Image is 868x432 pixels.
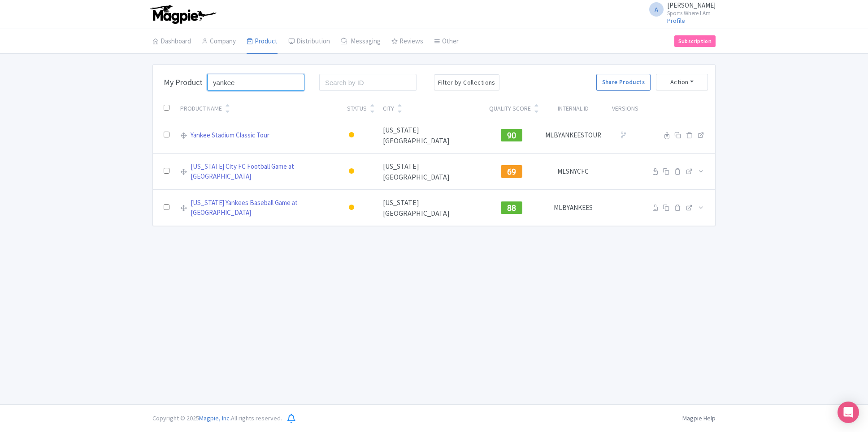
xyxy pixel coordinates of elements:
th: Versions [607,100,644,117]
a: Share Products [596,74,651,91]
img: logo-ab69f6fb50320c5b225c76a69d11143b.png [148,4,217,24]
a: 90 [501,130,522,139]
span: 88 [507,203,516,213]
a: [US_STATE] City FC Football Game at [GEOGRAPHIC_DATA] [191,162,336,182]
a: 88 [501,202,522,211]
span: Magpie, Inc. [199,414,231,422]
div: Status [347,104,367,113]
th: Internal ID [540,100,607,117]
div: Building [347,165,356,178]
a: A [PERSON_NAME] Sports Where I Am [644,2,716,16]
a: Messaging [341,29,381,54]
a: Other [434,29,459,54]
span: 69 [507,167,516,176]
td: MLBYANKEES [540,190,607,226]
div: Building [347,129,356,142]
button: Action [656,74,708,90]
td: [US_STATE][GEOGRAPHIC_DATA] [378,117,484,154]
a: Yankee Stadium Classic Tour [191,130,269,141]
div: City [383,104,394,113]
a: Reviews [391,29,423,54]
div: Quality Score [489,104,531,113]
td: [US_STATE][GEOGRAPHIC_DATA] [378,154,484,190]
a: Product [247,29,278,54]
a: Subscription [674,35,716,47]
div: Copyright © 2025 All rights reserved. [147,414,287,423]
div: Product Name [180,104,222,113]
a: [US_STATE] Yankees Baseball Game at [GEOGRAPHIC_DATA] [191,198,336,218]
a: Company [202,29,236,54]
div: Building [347,201,356,214]
span: [PERSON_NAME] [667,1,716,9]
td: MLSNYCFC [540,154,607,190]
span: A [649,2,664,17]
h3: My Product [164,77,203,87]
td: [US_STATE][GEOGRAPHIC_DATA] [378,190,484,226]
a: Profile [667,17,685,25]
input: Search by ID [319,74,417,91]
td: MLBYANKEESTOUR [540,117,607,154]
a: 69 [501,166,522,175]
span: 90 [507,131,516,140]
div: Open Intercom Messenger [838,402,859,423]
small: Sports Where I Am [667,10,716,16]
a: Dashboard [152,29,191,54]
button: Filter by Collections [434,74,499,91]
input: Search / Filter [207,74,304,91]
a: Distribution [288,29,330,54]
a: Magpie Help [682,414,716,422]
